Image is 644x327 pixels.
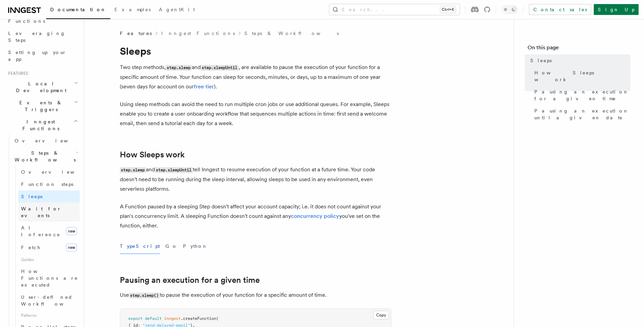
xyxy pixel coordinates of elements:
[183,239,208,254] button: Python
[15,138,85,143] span: Overview
[120,239,160,254] button: TypeScript
[5,80,74,94] span: Local Development
[120,63,391,91] p: Two step methods, and , are available to pause the execution of your function for a specific amou...
[18,203,80,222] a: Wait for events
[110,2,155,18] a: Examples
[534,69,630,83] span: How Sleeps work
[161,30,235,37] a: Inngest Functions
[8,50,67,62] span: Setting up your app
[46,2,110,19] a: Documentation
[5,78,80,97] button: Local Development
[120,100,391,128] p: Using sleep methods can avoid the need to run multiple cron jobs or use additional queues. For ex...
[5,97,80,116] button: Events & Triggers
[120,165,391,194] p: and tell Inngest to resume execution of your function at a future time. Your code doesn't need to...
[155,167,193,173] code: step.sleepUntil
[18,241,80,254] a: Fetchnew
[201,65,239,71] code: step.sleepUntil
[145,316,162,321] span: default
[114,7,151,12] span: Examples
[21,206,61,218] span: Wait for events
[120,290,391,300] p: Use to pause the execution of your function for a specific amount of time.
[120,167,146,173] code: step.sleep
[18,222,80,241] a: AI Inferencenew
[532,105,630,124] a: Pausing an execution until a given date
[373,311,389,320] button: Copy
[329,4,460,15] button: Search...Ctrl+K
[18,254,80,265] span: Guides
[534,107,630,121] span: Pausing an execution until a given date
[21,225,60,237] span: AI Inference
[50,7,106,12] span: Documentation
[501,5,518,14] button: Toggle dark mode
[5,99,74,113] span: Events & Triggers
[120,202,391,230] p: A Function paused by a sleeping Step doesn't affect your account capacity; i.e. it does not count...
[5,116,80,135] button: Inngest Functions
[12,135,80,147] a: Overview
[164,316,181,321] span: inngest
[528,44,630,54] h4: On this page
[128,316,143,321] span: export
[181,316,216,321] span: .createFunction
[244,30,339,37] a: Steps & Workflows
[12,150,76,163] span: Steps & Workflows
[18,310,80,321] span: Patterns
[165,239,178,254] button: Go
[534,88,630,102] span: Pausing an execution for a given time
[440,6,456,13] kbd: Ctrl+K
[21,194,42,199] span: Sleeps
[21,269,78,288] span: How Functions are executed
[532,86,630,105] a: Pausing an execution for a given time
[21,182,73,187] span: Function steps
[21,169,91,175] span: Overview
[159,7,195,12] span: AgentKit
[12,147,80,166] button: Steps & Workflows
[194,83,214,90] a: free tier
[8,31,66,43] span: Leveraging Steps
[532,67,630,86] a: How Sleeps work
[529,4,591,15] a: Contact sales
[291,213,339,219] a: concurrency policy
[18,291,80,310] a: User-defined Workflows
[21,294,82,307] span: User-defined Workflows
[155,2,199,18] a: AgentKit
[594,4,639,15] a: Sign Up
[5,118,73,132] span: Inngest Functions
[129,293,160,298] code: step.sleep()
[5,71,28,76] span: Features
[5,46,80,65] a: Setting up your app
[18,190,80,203] a: Sleeps
[66,243,77,252] span: new
[216,316,219,321] span: (
[166,65,192,71] code: step.sleep
[528,54,630,67] a: Sleeps
[5,27,80,46] a: Leveraging Steps
[530,57,552,64] span: Sleeps
[18,178,80,190] a: Function steps
[120,150,185,159] a: How Sleeps work
[18,166,80,178] a: Overview
[120,275,260,285] a: Pausing an execution for a given time
[18,265,80,291] a: How Functions are executed
[120,30,152,37] span: Features
[21,245,41,250] span: Fetch
[120,45,391,57] h1: Sleeps
[66,227,77,235] span: new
